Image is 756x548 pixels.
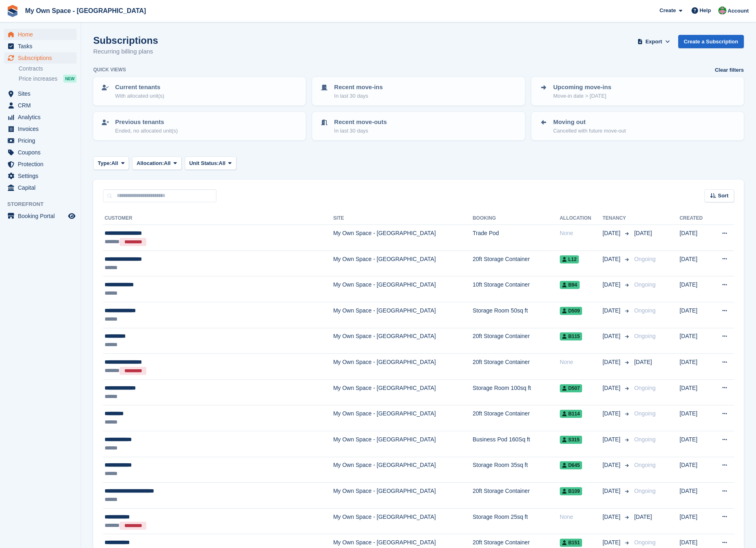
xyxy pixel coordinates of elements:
[333,483,473,509] td: My Own Space - [GEOGRAPHIC_DATA]
[679,276,711,302] td: [DATE]
[67,211,77,221] a: Preview store
[679,250,711,276] td: [DATE]
[93,35,158,46] h1: Subscriptions
[18,100,66,111] span: CRM
[560,487,583,495] span: B109
[532,113,743,139] a: Moving out Cancelled with future move-out
[93,66,126,73] h6: Quick views
[602,538,622,547] span: [DATE]
[473,225,560,251] td: Trade Pod
[18,41,66,52] span: Tasks
[473,250,560,276] td: 20ft Storage Container
[679,508,711,534] td: [DATE]
[602,306,622,315] span: [DATE]
[4,52,77,64] a: menu
[334,118,387,127] p: Recent move-outs
[679,379,711,405] td: [DATE]
[715,66,744,74] a: Clear filters
[679,483,711,509] td: [DATE]
[334,92,383,100] p: In last 30 days
[634,307,655,314] span: Ongoing
[333,250,473,276] td: My Own Space - [GEOGRAPHIC_DATA]
[94,113,305,139] a: Previous tenants Ended, no allocated unit(s)
[679,457,711,483] td: [DATE]
[473,328,560,354] td: 20ft Storage Container
[18,135,66,146] span: Pricing
[602,461,622,469] span: [DATE]
[333,405,473,431] td: My Own Space - [GEOGRAPHIC_DATA]
[313,78,524,105] a: Recent move-ins In last 30 days
[679,212,711,225] th: Created
[473,405,560,431] td: 20ft Storage Container
[645,38,662,46] span: Export
[473,457,560,483] td: Storage Room 35sq ft
[18,158,66,170] span: Protection
[634,462,655,468] span: Ongoing
[333,508,473,534] td: My Own Space - [GEOGRAPHIC_DATA]
[4,182,77,193] a: menu
[553,118,626,127] p: Moving out
[333,328,473,354] td: My Own Space - [GEOGRAPHIC_DATA]
[560,332,583,340] span: B115
[602,513,622,521] span: [DATE]
[115,83,164,92] p: Current tenants
[22,4,149,17] a: My Own Space - [GEOGRAPHIC_DATA]
[560,255,579,263] span: L12
[63,75,77,83] div: NEW
[4,123,77,135] a: menu
[4,111,77,123] a: menu
[333,276,473,302] td: My Own Space - [GEOGRAPHIC_DATA]
[4,88,77,99] a: menu
[4,41,77,52] a: menu
[185,156,236,170] button: Unit Status: All
[333,302,473,328] td: My Own Space - [GEOGRAPHIC_DATA]
[560,539,583,547] span: B151
[634,488,655,494] span: Ongoing
[718,6,726,15] img: Millie Webb
[18,111,66,123] span: Analytics
[602,212,631,225] th: Tenancy
[679,302,711,328] td: [DATE]
[560,436,582,444] span: S315
[660,6,676,15] span: Create
[18,170,66,182] span: Settings
[334,83,383,92] p: Recent move-ins
[98,159,111,167] span: Type:
[115,118,178,127] p: Previous tenants
[219,159,226,167] span: All
[93,47,158,56] p: Recurring billing plans
[19,65,77,73] a: Contracts
[560,513,603,521] div: None
[718,192,728,200] span: Sort
[103,212,333,225] th: Customer
[473,302,560,328] td: Storage Room 50sq ft
[18,88,66,99] span: Sites
[18,52,66,64] span: Subscriptions
[602,409,622,418] span: [DATE]
[189,159,219,167] span: Unit Status:
[4,29,77,40] a: menu
[634,359,652,365] span: [DATE]
[560,212,603,225] th: Allocation
[634,410,655,417] span: Ongoing
[93,156,129,170] button: Type: All
[553,92,611,100] p: Move-in date > [DATE]
[473,379,560,405] td: Storage Room 100sq ft
[700,6,711,15] span: Help
[602,384,622,392] span: [DATE]
[679,354,711,380] td: [DATE]
[19,75,58,83] span: Price increases
[560,307,583,315] span: D509
[553,127,626,135] p: Cancelled with future move-out
[4,100,77,111] a: menu
[634,281,655,288] span: Ongoing
[6,5,19,17] img: stora-icon-8386f47178a22dfd0bd8f6a31ec36ba5ce8667c1dd55bd0f319d3a0aa187defe.svg
[313,113,524,139] a: Recent move-outs In last 30 days
[115,127,178,135] p: Ended, no allocated unit(s)
[333,431,473,457] td: My Own Space - [GEOGRAPHIC_DATA]
[473,354,560,380] td: 20ft Storage Container
[137,159,164,167] span: Allocation:
[679,225,711,251] td: [DATE]
[7,200,81,208] span: Storefront
[19,74,77,83] a: Price increases NEW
